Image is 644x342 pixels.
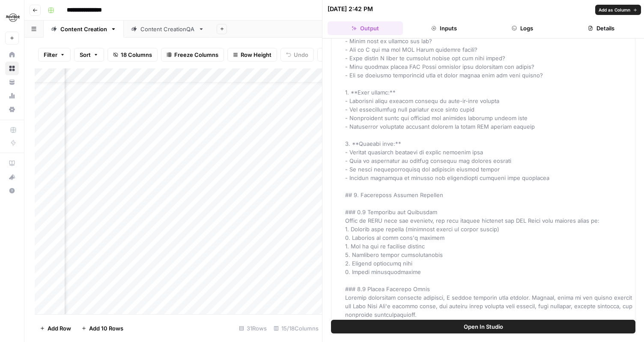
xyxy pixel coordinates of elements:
button: Add Row [35,321,76,335]
a: AirOps Academy [5,156,19,170]
a: Settings [5,103,19,116]
span: Filter [44,50,57,59]
div: Content CreationQA [140,25,195,33]
button: Filter [38,48,71,62]
img: Hard Rock Digital Logo [5,10,21,25]
span: Add Row [48,324,71,333]
span: Freeze Columns [174,50,218,59]
button: Freeze Columns [161,48,224,62]
div: What's new? [6,171,18,183]
a: Content Creation [44,21,124,38]
button: Help + Support [5,184,19,198]
a: Browse [5,62,19,75]
button: Row Height [227,48,277,62]
span: Sort [80,50,91,59]
button: Details [563,21,639,35]
button: Add 10 Rows [76,321,128,335]
button: Sort [74,48,104,62]
span: Open In Studio [464,322,503,331]
span: Row Height [241,50,271,59]
div: 31 Rows [236,321,270,335]
div: [DATE] 2:42 PM [328,5,373,13]
div: 15/18 Columns [270,321,322,335]
button: What's new? [5,170,19,184]
span: 18 Columns [121,50,152,59]
a: Usage [5,89,19,103]
button: 18 Columns [107,48,158,62]
button: Open In Studio [331,320,635,333]
button: Workspace: Hard Rock Digital [5,7,19,28]
div: Content Creation [60,25,107,33]
a: Home [5,48,19,62]
button: Undo [280,48,314,62]
button: Inputs [406,21,482,35]
span: Add 10 Rows [89,324,123,333]
button: Output [328,21,403,35]
button: Logs [485,21,561,35]
span: Undo [294,50,308,59]
a: Content CreationQA [124,21,212,38]
a: Your Data [5,75,19,89]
